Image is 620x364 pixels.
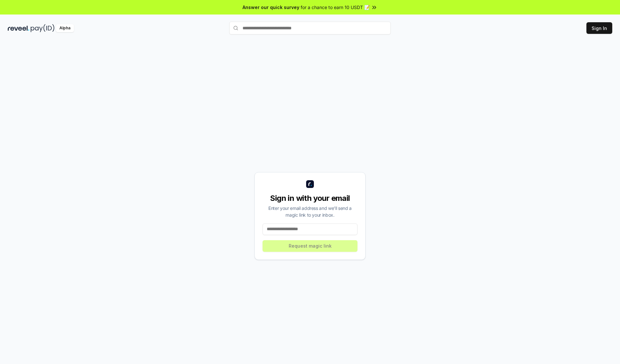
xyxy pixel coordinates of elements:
button: Sign In [586,22,612,34]
img: logo_small [306,180,314,188]
div: Alpha [56,24,74,32]
div: Enter your email address and we’ll send a magic link to your inbox. [263,205,357,218]
span: Answer our quick survey [243,4,299,11]
span: for a chance to earn 10 USDT 📝 [301,4,370,11]
img: pay_id [31,24,55,32]
div: Sign in with your email [263,193,357,203]
img: reveel_dark [8,24,29,32]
